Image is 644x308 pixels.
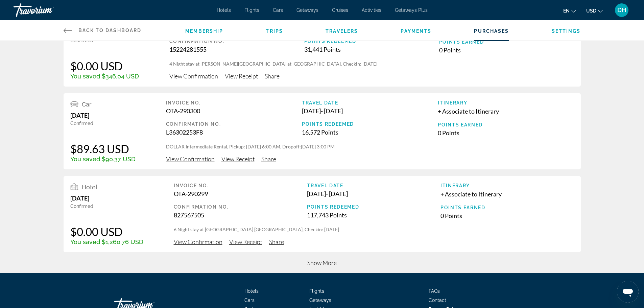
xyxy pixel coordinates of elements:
a: Hotels [217,7,231,13]
button: + Associate to Itinerary [440,190,502,198]
div: 827567505 [174,211,307,219]
div: Confirmation No. [166,121,302,127]
div: 117,743 Points [307,211,440,219]
div: 16,572 Points [302,128,438,136]
a: Flights [244,7,259,13]
a: Payments [401,28,431,34]
a: Flights [309,288,324,294]
a: Travelers [326,28,358,34]
a: Back to Dashboard [64,20,142,41]
a: FAQs [429,288,440,294]
div: $0.00 USD [70,59,139,73]
div: Points Earned [438,122,574,127]
div: 0 Points [440,212,574,219]
div: You saved $90.37 USD [70,156,136,163]
div: Travel Date [307,183,440,188]
span: + Associate to Itinerary [438,108,499,115]
div: [DATE] [70,194,143,202]
a: Cars [244,298,255,303]
button: + Associate to Itinerary [438,107,499,115]
span: Show More [307,259,337,266]
span: Share [265,72,280,80]
div: $89.63 USD [70,142,136,156]
span: View Receipt [229,238,262,245]
div: Points Redeemed [304,39,439,44]
div: You saved $346.04 USD [70,73,139,80]
button: User Menu [613,3,630,17]
button: Change language [563,6,576,16]
a: Membership [185,28,223,34]
div: Confirmed [70,204,143,209]
a: Settings [552,28,581,34]
a: Getaways [296,7,318,13]
a: Travorium [14,1,81,19]
span: + Associate to Itinerary [440,190,502,198]
span: View Confirmation [166,155,215,163]
div: 31,441 Points [304,46,439,53]
div: Confirmation No. [174,204,307,210]
span: Share [269,238,284,245]
div: Invoice No. [166,100,302,105]
span: USD [586,8,596,14]
div: Confirmation No. [169,39,304,44]
span: View Receipt [221,155,255,163]
div: Invoice No. [174,183,307,188]
div: Points Redeemed [302,121,438,127]
div: 0 Points [439,46,574,54]
div: 15224281555 [169,46,304,53]
div: [DATE] - [DATE] [302,107,438,115]
div: You saved $1,260.76 USD [70,238,143,245]
div: 0 Points [438,129,574,137]
a: Hotels [244,288,259,294]
span: Back to Dashboard [78,28,142,33]
div: Points Earned [440,205,574,210]
span: View Confirmation [174,238,222,245]
a: Cruises [332,7,348,13]
span: View Confirmation [169,72,218,80]
div: [DATE] [70,112,136,119]
div: Points Redeemed [307,204,440,210]
a: Purchases [474,28,509,34]
div: OTA-290300 [166,107,302,115]
div: [DATE] - [DATE] [307,190,440,197]
span: DH [617,7,626,14]
a: Cars [273,7,283,13]
div: L36302253F8 [166,128,302,136]
a: Getaways Plus [395,7,428,13]
span: en [563,8,570,14]
div: Points Earned [439,39,574,45]
div: Itinerary [438,100,574,105]
div: Itinerary [440,183,574,188]
div: OTA-290299 [174,190,307,197]
span: Car [82,101,92,108]
span: Share [261,155,276,163]
a: Getaways [309,298,331,303]
a: Activities [362,7,381,13]
p: 6 Night stay at [GEOGRAPHIC_DATA] [GEOGRAPHIC_DATA], Checkin: [DATE] [174,226,574,233]
button: Change currency [586,6,603,16]
span: Hotel [82,184,97,191]
div: $0.00 USD [70,225,143,238]
div: Travel Date [302,100,438,105]
a: Contact [429,298,446,303]
div: Confirmed [70,121,136,126]
a: Trips [266,28,283,34]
